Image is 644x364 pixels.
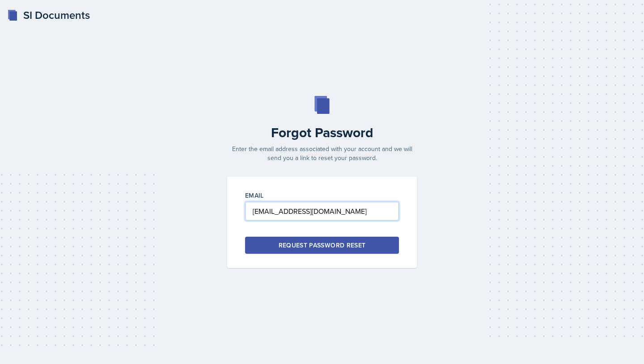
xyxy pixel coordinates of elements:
[7,7,90,23] a: SI Documents
[279,241,366,250] div: Request Password Reset
[245,237,399,254] button: Request Password Reset
[245,191,264,200] label: Email
[222,144,422,162] p: Enter the email address associated with your account and we will send you a link to reset your pa...
[245,202,399,221] input: Email
[222,125,422,141] h2: Forgot Password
